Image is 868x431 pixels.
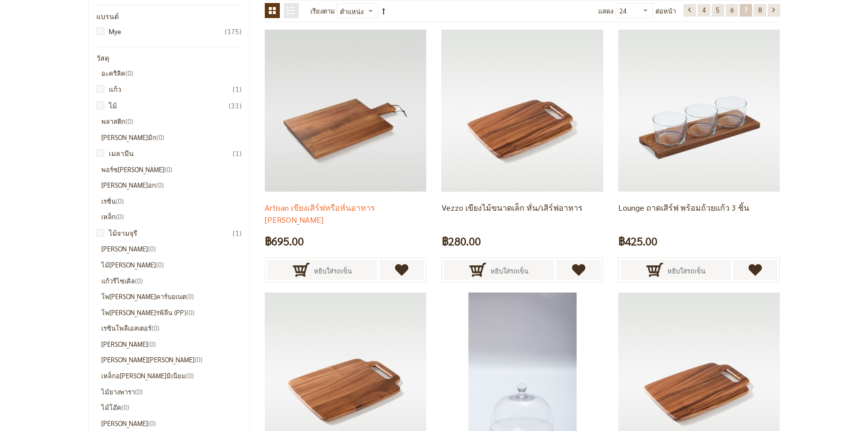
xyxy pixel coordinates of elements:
a: ไม้จามจุรี [101,227,242,238]
span: 0 [195,355,203,364]
a: Vezzo เขียงไม้ขนาดกลาง หั่น/เสิร์ฟอาหาร [265,368,426,377]
span: 0 [125,69,133,77]
img: Vezzo เขียงไม้ขนาดเล็ก หั่น/เสิร์ฟอาหาร [441,30,603,191]
span: 0 [156,133,164,141]
div: วัสดุ [96,55,242,62]
span: 6 [730,6,734,14]
a: Vezzo เขียงไม้ขนาดเล็ก หั่น/เสิร์ฟอาหาร [441,105,603,114]
a: Vezzo เขียงไม้ขนาดเล็ก หั่น/เสิร์ฟอาหาร [441,202,582,213]
li: [PERSON_NAME]อก [101,180,242,191]
a: แก้ว [101,83,242,94]
a: ไม้ [101,100,242,111]
div: แบรนด์ [96,13,242,21]
span: 0 [116,197,124,205]
span: 0 [125,117,133,125]
span: หยิบใส่รถเข็น [314,260,352,282]
a: Lounge ถาดเสิร์ฟ พร้อมถ้วยแก้ว 3 ชิ้น [618,202,749,213]
span: 5 [716,6,720,14]
span: แสดง [598,7,613,15]
li: [PERSON_NAME] [101,339,242,350]
strong: ตาราง [265,3,280,18]
a: เพิ่มไปยังรายการโปรด [556,260,601,280]
a: Vezzo เขียงเสิร์ฟหรือหั่นอาหาร (ไม้จามจุรี) [618,368,780,377]
button: หยิบใส่รถเข็น [267,260,377,280]
span: 4 [702,6,706,14]
span: 7 [744,6,748,14]
img: Lounge ถาดเสิร์ฟ พร้อมถ้วยแก้ว 3 ชิ้น [618,30,780,191]
span: 0 [148,419,156,427]
span: 0 [156,181,164,189]
span: 0 [116,212,124,221]
span: 0 [186,371,194,380]
span: ฿280.00 [441,232,480,250]
li: พอร์ซ[PERSON_NAME] [101,164,242,175]
a: เพิ่มไปยังรายการโปรด [380,260,424,280]
li: เหล็กอ[PERSON_NAME]มิเนียม [101,370,242,381]
a: 8 [754,4,766,17]
span: 1 [233,148,242,159]
span: 0 [187,308,195,317]
span: หยิบใส่รถเข็น [490,260,529,282]
li: เรซินโพลีเอสเตอร์ [101,323,242,334]
li: เหล็ก [101,211,242,222]
span: หยิบใส่รถเข็น [667,260,706,282]
span: 175 [225,26,242,37]
a: เมลามีน [101,148,242,159]
a: เพิ่มไปยังรายการโปรด [733,260,778,280]
span: 0 [148,340,156,348]
li: อะคริลิค [101,68,242,79]
a: 5 [712,4,724,17]
a: Mye [101,26,242,37]
span: 0 [135,387,143,396]
span: 33 [229,100,242,111]
a: Lounge ถาดเสิร์ฟ พร้อมถ้วยแก้ว 3 ชิ้น [618,105,780,114]
span: 0 [186,292,194,301]
li: เรซิ่น [101,196,242,207]
li: พลาสติก [101,116,242,127]
a: 4 [698,4,710,17]
li: ไม้[PERSON_NAME] [101,259,242,270]
span: ฿425.00 [618,232,657,250]
a: glass dome, glass dome cake stand, cake dome glass, ฝาครอบแก้ว, ฝาครอบเค้ก [441,368,603,377]
li: [PERSON_NAME]มิก [101,132,242,143]
span: 1 [233,227,242,238]
span: 0 [156,260,164,269]
span: 0 [148,244,156,253]
span: 0 [121,403,129,411]
a: Artisan เขียงเสิร์ฟหรือหั่นอาหาร [PERSON_NAME] [265,202,375,225]
button: หยิบใส่รถเข็น [621,260,731,280]
span: 0 [151,324,159,332]
li: ไม้ยางพารา [101,386,242,397]
img: Artisan เขียงเสิร์ฟหรือหั่นอาหาร ขนาดกลาง [265,30,426,191]
li: [PERSON_NAME] [101,243,242,254]
a: 6 [726,4,738,17]
span: ฿695.00 [265,232,304,250]
span: 1 [233,83,242,94]
label: เรียงตาม [310,3,335,19]
button: หยิบใส่รถเข็น [444,260,554,280]
span: 8 [758,6,762,14]
li: โพ[PERSON_NAME]คาร์บอเนต [101,291,242,302]
li: แก้วรีไซเคิล [101,275,242,286]
li: [PERSON_NAME][PERSON_NAME] [101,354,242,365]
span: 0 [164,165,172,174]
li: ไม้โอ๊ค [101,402,242,413]
span: ต่อหน้า [655,3,676,19]
a: Artisan เขียงเสิร์ฟหรือหั่นอาหาร ขนาดกลาง [265,105,426,114]
li: [PERSON_NAME] [101,418,242,429]
li: โพ[PERSON_NAME]รพิลีน (PP) [101,307,242,318]
span: 0 [135,276,143,285]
